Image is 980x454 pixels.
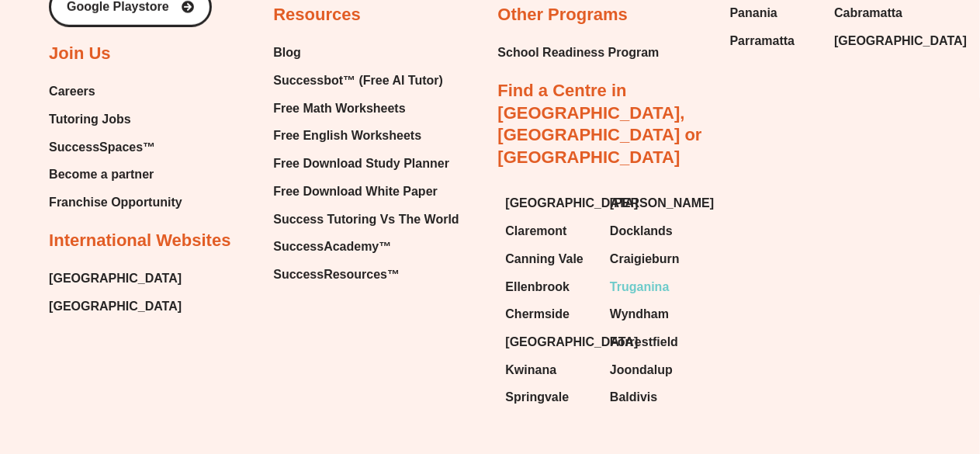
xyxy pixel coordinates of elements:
span: [GEOGRAPHIC_DATA] [505,192,638,215]
span: [GEOGRAPHIC_DATA] [834,29,967,53]
a: Springvale [505,386,594,409]
span: Docklands [610,220,673,243]
a: Canning Vale [505,248,594,271]
span: Panania [730,2,777,25]
a: Ellenbrook [505,276,594,299]
a: Careers [49,80,182,103]
span: Chermside [505,303,570,326]
span: Free English Worksheets [273,124,421,147]
span: Free Download Study Planner [273,152,449,175]
span: Parramatta [730,29,795,53]
a: Free English Worksheets [273,124,459,147]
span: Tutoring Jobs [49,108,130,131]
a: Free Download White Paper [273,180,459,203]
a: Success Tutoring Vs The World [273,208,459,231]
a: [GEOGRAPHIC_DATA] [49,267,182,290]
a: Panania [730,2,819,25]
span: SuccessSpaces™ [49,136,155,159]
h2: Resources [273,4,361,26]
span: Craigieburn [610,248,680,271]
a: [GEOGRAPHIC_DATA] [505,331,594,354]
h2: Other Programs [497,4,628,26]
span: Joondalup [610,359,673,382]
a: Franchise Opportunity [49,191,182,214]
span: Claremont [505,220,566,243]
a: School Readiness Program [497,41,659,64]
a: SuccessAcademy™ [273,235,459,258]
span: Cabramatta [834,2,902,25]
span: Careers [49,80,95,103]
a: Find a Centre in [GEOGRAPHIC_DATA], [GEOGRAPHIC_DATA] or [GEOGRAPHIC_DATA] [497,81,701,167]
a: SuccessResources™ [273,263,459,286]
span: Baldivis [610,386,657,409]
span: Successbot™ (Free AI Tutor) [273,69,443,92]
span: Canning Vale [505,248,583,271]
a: [GEOGRAPHIC_DATA] [49,295,182,318]
a: Forrestfield [610,331,699,354]
a: Wyndham [610,303,699,326]
span: Free Math Worksheets [273,97,405,120]
span: Free Download White Paper [273,180,438,203]
a: Chermside [505,303,594,326]
span: Wyndham [610,303,669,326]
a: Tutoring Jobs [49,108,182,131]
a: Truganina [610,276,699,299]
a: Successbot™ (Free AI Tutor) [273,69,459,92]
a: Craigieburn [610,248,699,271]
a: Claremont [505,220,594,243]
a: Parramatta [730,29,819,53]
a: Joondalup [610,359,699,382]
a: Baldivis [610,386,699,409]
span: Kwinana [505,359,556,382]
span: Springvale [505,386,569,409]
span: Truganina [610,276,669,299]
a: [GEOGRAPHIC_DATA] [834,29,923,53]
a: Blog [273,41,459,64]
span: Ellenbrook [505,276,570,299]
a: [GEOGRAPHIC_DATA] [505,192,594,215]
a: Free Math Worksheets [273,97,459,120]
a: Become a partner [49,163,182,186]
a: Cabramatta [834,2,923,25]
span: Google Playstore [67,1,169,13]
h2: Join Us [49,43,110,65]
iframe: Chat Widget [722,279,980,454]
span: Forrestfield [610,331,678,354]
a: Free Download Study Planner [273,152,459,175]
a: Docklands [610,220,699,243]
span: [PERSON_NAME] [610,192,714,215]
a: Kwinana [505,359,594,382]
h2: International Websites [49,230,230,252]
span: Become a partner [49,163,154,186]
a: [PERSON_NAME] [610,192,699,215]
span: SuccessResources™ [273,263,400,286]
a: SuccessSpaces™ [49,136,182,159]
span: Blog [273,41,301,64]
span: SuccessAcademy™ [273,235,391,258]
span: [GEOGRAPHIC_DATA] [505,331,638,354]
